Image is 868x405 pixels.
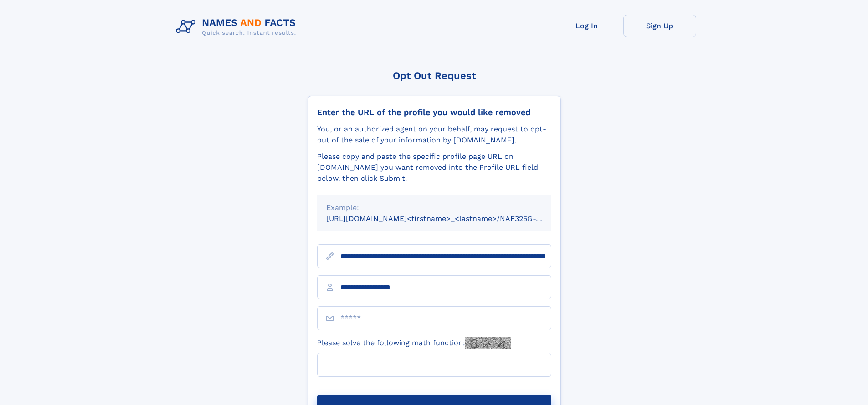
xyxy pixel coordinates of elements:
[317,107,551,117] div: Enter the URL of the profile you would like removed
[317,124,551,146] div: You, or an authorized agent on your behalf, may request to opt-out of the sale of your informatio...
[317,151,551,184] div: Please copy and paste the specific profile page URL on [DOMAIN_NAME] you want removed into the Pr...
[623,15,696,37] a: Sign Up
[317,337,511,349] label: Please solve the following math function:
[326,214,569,223] small: [URL][DOMAIN_NAME]<firstname>_<lastname>/NAF325G-xxxxxxxx
[308,70,561,81] div: Opt Out Request
[550,15,623,37] a: Log In
[172,15,303,39] img: Logo Names and Facts
[326,202,542,213] div: Example:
